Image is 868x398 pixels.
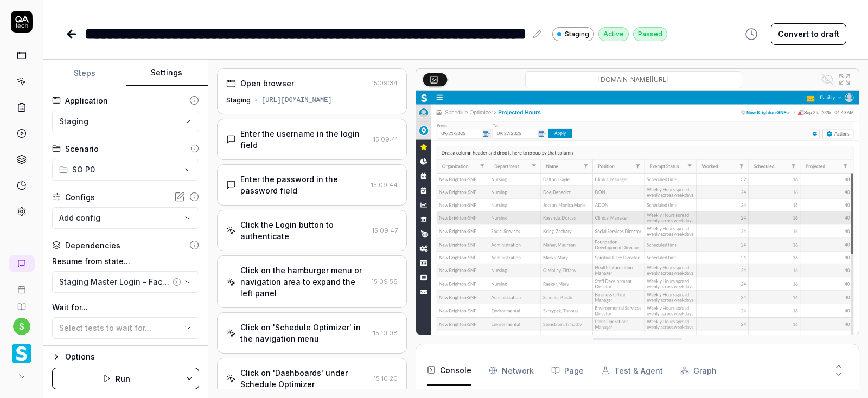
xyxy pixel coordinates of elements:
[65,95,108,106] div: Application
[240,367,369,390] div: Click on 'Dashboards' under Schedule Optimizer
[226,95,251,105] div: Staging
[240,78,294,89] div: Open browser
[13,318,30,335] button: s
[52,350,199,363] button: Options
[601,355,663,386] button: Test & Agent
[240,174,367,196] div: Enter the password in the password field
[680,355,717,386] button: Graph
[738,23,764,45] button: View version history
[372,79,398,87] time: 15:09:34
[819,70,836,88] button: Show all interative elements
[416,91,859,367] img: Screenshot
[52,111,199,132] button: Staging
[836,70,853,88] button: Open in full screen
[72,164,95,175] span: SO P0
[52,317,199,339] button: Select tests to wait for...
[4,294,39,311] a: Documentation
[4,277,39,294] a: Book a call with us
[771,23,846,45] button: Convert to draft
[65,191,95,203] div: Configs
[9,255,35,272] a: New conversation
[12,344,31,363] img: Smartlinx Logo
[65,350,199,363] div: Options
[43,60,126,86] button: Steps
[240,322,369,344] div: Click on 'Schedule Optimizer' in the navigation menu
[240,128,369,151] div: Enter the username in the login field
[126,60,208,86] button: Settings
[4,335,39,365] button: Smartlinx Logo
[551,355,584,386] button: Page
[52,255,199,267] label: Resume from state...
[374,375,398,382] time: 15:10:20
[52,301,199,313] label: Wait for...
[261,95,332,105] div: [URL][DOMAIN_NAME]
[373,329,398,337] time: 15:10:08
[65,240,120,251] div: Dependencies
[373,136,398,143] time: 15:09:41
[489,355,534,386] button: Network
[59,323,151,332] span: Select tests to wait for...
[633,27,667,41] div: Passed
[240,219,368,242] div: Click the Login button to authenticate
[240,265,367,299] div: Click on the hamburger menu or navigation area to expand the left panel
[552,27,594,41] a: Staging
[372,278,398,285] time: 15:09:56
[52,271,199,293] button: Staging Master Login - Facility - BHS
[65,143,99,155] div: Scenario
[372,227,398,234] time: 15:09:47
[59,115,88,127] span: Staging
[598,27,629,41] div: Active
[59,276,170,287] div: Staging Master Login - Facility - BHS
[52,368,180,389] button: Run
[427,355,471,386] button: Console
[52,159,199,181] button: SO P0
[371,181,398,189] time: 15:09:44
[565,29,589,39] span: Staging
